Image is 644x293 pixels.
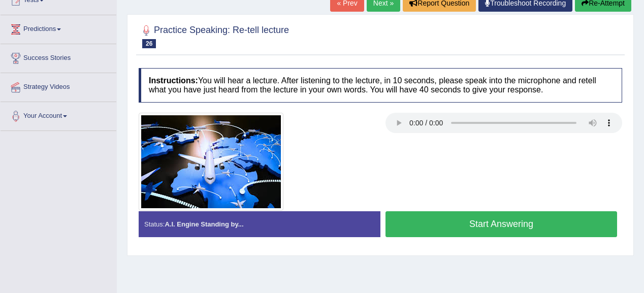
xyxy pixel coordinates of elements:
[1,15,116,41] a: Predictions
[1,102,116,127] a: Your Account
[385,211,617,237] button: Start Answering
[139,211,380,237] div: Status:
[165,220,243,228] strong: A.I. Engine Standing by...
[142,39,156,48] span: 26
[149,76,198,85] b: Instructions:
[1,44,116,70] a: Success Stories
[139,68,622,102] h4: You will hear a lecture. After listening to the lecture, in 10 seconds, please speak into the mic...
[139,23,289,48] h2: Practice Speaking: Re-tell lecture
[1,73,116,99] a: Strategy Videos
